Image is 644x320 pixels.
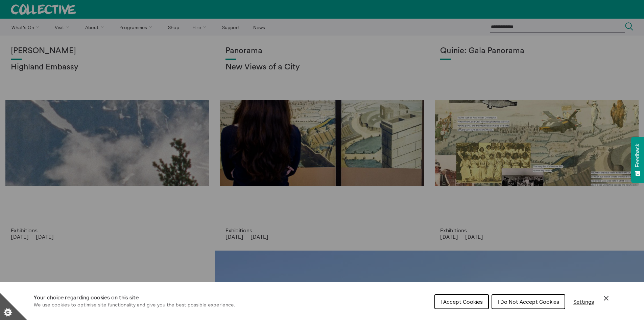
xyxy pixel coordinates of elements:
[573,298,594,305] span: Settings
[34,301,235,309] p: We use cookies to optimise site functionality and give you the best possible experience.
[434,294,489,309] button: I Accept Cookies
[635,144,641,167] span: Feedback
[602,294,610,302] button: Close Cookie Control
[34,293,235,301] h1: Your choice regarding cookies on this site
[568,295,599,308] button: Settings
[440,298,483,305] span: I Accept Cookies
[492,294,565,309] button: I Do Not Accept Cookies
[631,137,644,183] button: Feedback - Show survey
[498,298,559,305] span: I Do Not Accept Cookies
